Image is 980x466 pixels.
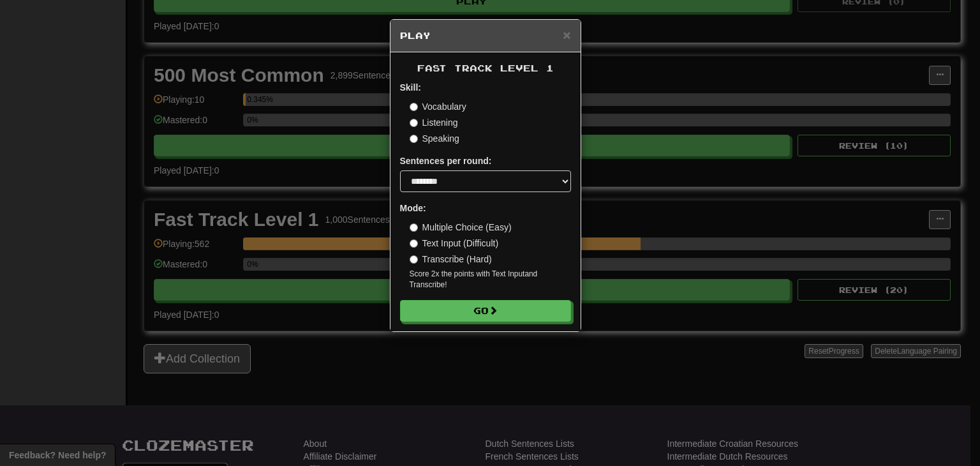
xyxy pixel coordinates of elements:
[410,253,492,266] label: Transcribe (Hard)
[400,300,571,322] button: Go
[400,154,492,167] label: Sentences per round:
[410,119,418,127] input: Listening
[410,237,499,250] label: Text Input (Difficult)
[410,255,418,264] input: Transcribe (Hard)
[563,28,570,41] button: Close
[400,29,571,42] h5: Play
[410,221,512,234] label: Multiple Choice (Easy)
[410,116,458,129] label: Listening
[410,223,418,232] input: Multiple Choice (Easy)
[410,103,418,111] input: Vocabulary
[563,27,570,42] span: ×
[410,239,418,248] input: Text Input (Difficult)
[400,203,426,213] strong: Mode:
[410,100,466,113] label: Vocabulary
[410,135,418,143] input: Speaking
[417,63,554,73] span: Fast Track Level 1
[410,132,459,145] label: Speaking
[400,82,421,93] strong: Skill:
[410,269,571,290] small: Score 2x the points with Text Input and Transcribe !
